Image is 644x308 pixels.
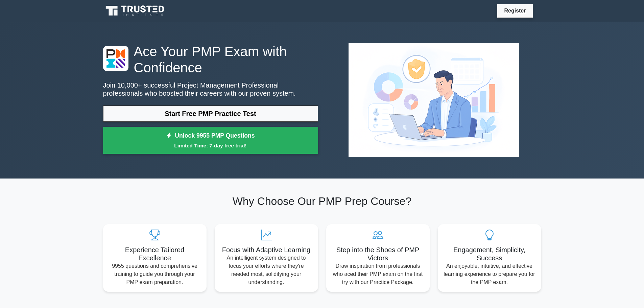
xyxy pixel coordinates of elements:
h5: Engagement, Simplicity, Success [443,246,536,262]
p: An intelligent system designed to focus your efforts where they're needed most, solidifying your ... [220,254,313,286]
small: Limited Time: 7-day free trial! [112,142,310,149]
img: Project Management Professional Preview [343,38,524,162]
h1: Ace Your PMP Exam with Confidence [103,43,318,76]
p: 9955 questions and comprehensive training to guide you through your PMP exam preparation. [109,262,201,286]
a: Start Free PMP Practice Test [103,105,318,122]
p: An enjoyable, intuitive, and effective learning experience to prepare you for the PMP exam. [443,262,536,286]
a: Unlock 9955 PMP QuestionsLimited Time: 7-day free trial! [103,127,318,154]
a: Register [500,6,530,15]
h5: Focus with Adaptive Learning [220,246,313,254]
h5: Step into the Shoes of PMP Victors [332,246,424,262]
h5: Experience Tailored Excellence [109,246,201,262]
p: Join 10,000+ successful Project Management Professional professionals who boosted their careers w... [103,81,318,97]
p: Draw inspiration from professionals who aced their PMP exam on the first try with our Practice Pa... [332,262,424,286]
h2: Why Choose Our PMP Prep Course? [103,195,541,208]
